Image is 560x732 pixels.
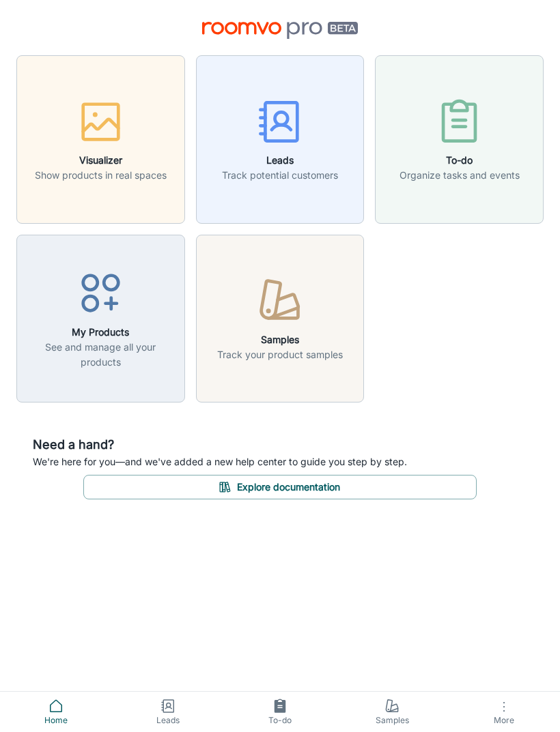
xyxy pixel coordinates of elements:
[112,692,224,732] a: Leads
[16,55,185,224] button: VisualizerShow products in real spaces
[196,310,365,324] a: SamplesTrack your product samples
[196,132,365,145] a: LeadsTrack potential customers
[344,714,440,727] span: Samples
[8,714,104,727] span: Home
[35,153,167,168] h6: Visualizer
[456,715,552,725] span: More
[202,22,359,39] img: Roomvo PRO Beta
[222,153,338,168] h6: Leads
[25,325,176,340] h6: My Products
[16,310,185,324] a: My ProductsSee and manage all your products
[196,55,365,224] button: LeadsTrack potential customers
[217,347,343,362] p: Track your product samples
[400,168,520,183] p: Organize tasks and events
[35,168,167,183] p: Show products in real spaces
[83,480,477,493] a: Explore documentation
[120,714,216,727] span: Leads
[222,168,338,183] p: Track potential customers
[25,340,176,370] p: See and manage all your products
[375,132,544,145] a: To-doOrganize tasks and events
[196,235,365,403] button: SamplesTrack your product samples
[33,435,527,454] h6: Need a hand?
[217,332,343,347] h6: Samples
[224,692,336,732] a: To-do
[232,714,328,727] span: To-do
[83,475,477,499] button: Explore documentation
[375,55,544,224] button: To-doOrganize tasks and events
[16,235,185,403] button: My ProductsSee and manage all your products
[33,454,527,469] p: We're here for you—and we've added a new help center to guide you step by step.
[448,692,560,732] button: More
[336,692,448,732] a: Samples
[400,153,520,168] h6: To-do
